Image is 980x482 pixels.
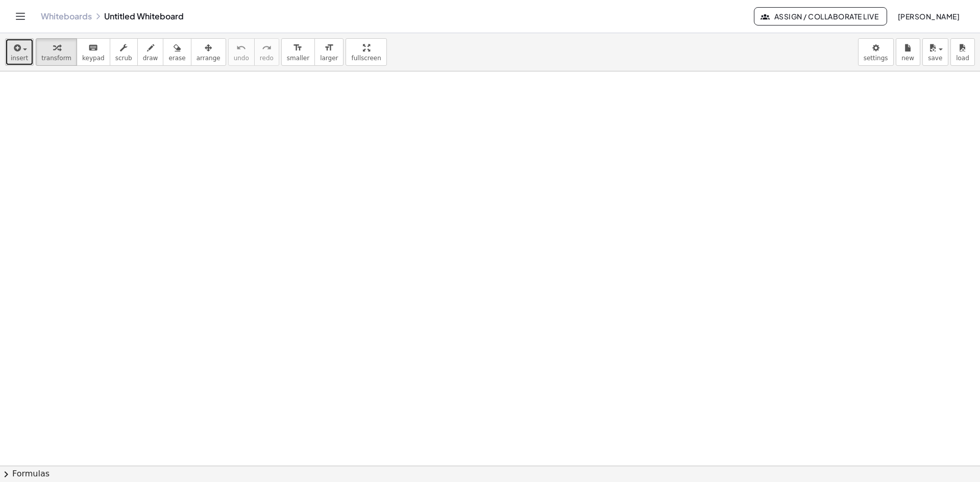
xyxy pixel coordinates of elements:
[168,55,185,62] span: erase
[234,55,249,62] span: undo
[254,38,279,66] button: redoredo
[41,11,92,21] a: Whiteboards
[88,42,98,54] i: keyboard
[281,38,315,66] button: format_sizesmaller
[115,55,132,62] span: scrub
[314,38,344,66] button: format_sizelarger
[901,55,914,62] span: new
[922,38,948,66] button: save
[137,38,164,66] button: draw
[889,7,968,26] button: [PERSON_NAME]
[346,38,386,66] button: fullscreen
[324,42,334,54] i: format_size
[763,12,878,21] span: Assign / Collaborate Live
[191,38,226,66] button: arrange
[36,38,77,66] button: transform
[351,55,381,62] span: fullscreen
[897,12,960,21] span: [PERSON_NAME]
[858,38,894,66] button: settings
[143,55,158,62] span: draw
[928,55,942,62] span: save
[12,8,29,24] button: Toggle navigation
[77,38,110,66] button: keyboardkeypad
[287,55,309,62] span: smaller
[320,55,338,62] span: larger
[896,38,920,66] button: new
[110,38,138,66] button: scrub
[754,7,887,26] button: Assign / Collaborate Live
[864,55,888,62] span: settings
[11,55,28,62] span: insert
[260,55,274,62] span: redo
[228,38,255,66] button: undoundo
[197,55,220,62] span: arrange
[956,55,969,62] span: load
[41,55,71,62] span: transform
[236,42,246,54] i: undo
[82,55,105,62] span: keypad
[293,42,303,54] i: format_size
[163,38,191,66] button: erase
[262,42,272,54] i: redo
[5,38,34,66] button: insert
[950,38,975,66] button: load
